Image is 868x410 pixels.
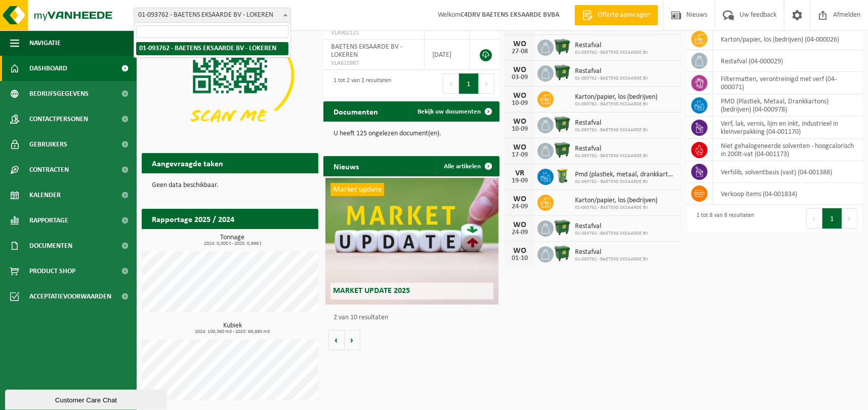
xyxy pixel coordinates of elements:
[574,5,658,25] a: Offerte aanvragen
[147,329,318,334] span: 2024: 109,360 m3 - 2025: 69,880 m3
[575,127,648,133] span: 01-093762 - BAETENS EKSAARDE BV
[436,156,499,176] a: Alle artikelen
[29,132,67,157] span: Gebruikers
[29,106,88,132] span: Contactpersonen
[575,222,648,231] span: Restafval
[575,67,648,76] span: Restafval
[152,182,308,189] p: Geen data beschikbaar.
[479,73,494,94] button: Next
[510,255,530,262] div: 01-10
[575,179,676,185] span: 01-093762 - BAETENS EKSAARDE BV
[510,118,530,126] div: WO
[842,208,858,229] button: Next
[554,116,571,133] img: WB-1100-HPE-GN-01
[142,209,244,229] h2: Rapportage 2025 / 2024
[331,43,402,59] span: BAETENS EKSAARDE BV - LOKEREN
[461,11,559,19] strong: C4DRV BAETENS EKSAARDE BVBA
[328,330,345,350] button: Vorige
[554,245,571,262] img: WB-1100-HPE-GN-01
[510,247,530,255] div: WO
[575,101,657,107] span: 01-093762 - BAETENS EKSAARDE BV
[575,231,648,237] span: 01-093762 - BAETENS EKSAARDE BV
[806,208,822,229] button: Previous
[713,50,863,72] td: restafval (04-000029)
[510,40,530,48] div: WO
[29,56,67,81] span: Dashboard
[443,73,459,94] button: Previous
[29,182,61,208] span: Kalender
[142,153,233,173] h2: Aangevraagde taken
[29,284,111,309] span: Acceptatievoorwaarden
[595,10,653,20] span: Offerte aanvragen
[29,208,68,233] span: Rapportage
[713,94,863,117] td: PMD (Plastiek, Metaal, Drankkartons) (bedrijven) (04-000978)
[510,195,530,203] div: WO
[691,207,754,230] div: 1 tot 8 van 8 resultaten
[147,322,318,334] h3: Kubiek
[334,130,490,137] p: U heeft 125 ongelezen document(en).
[147,234,318,246] h3: Tonnage
[575,145,648,153] span: Restafval
[575,171,676,179] span: Pmd (plastiek, metaal, drankkartons) (bedrijven)
[5,388,169,410] iframe: chat widget
[29,81,89,106] span: Bedrijfsgegevens
[713,161,863,183] td: verfslib, solventbasis (vast) (04-001388)
[713,117,863,139] td: verf, lak, vernis, lijm en inkt, industrieel in kleinverpakking (04-001170)
[554,141,571,159] img: WB-1100-HPE-GN-01
[510,143,530,152] div: WO
[330,183,384,196] span: Market update
[510,152,530,159] div: 17-09
[575,50,648,56] span: 01-093762 - BAETENS EKSAARDE BV
[510,221,530,229] div: WO
[713,72,863,94] td: filtermatten, verontreinigd met verf (04-000071)
[822,208,842,229] button: 1
[333,287,410,295] span: Market update 2025
[134,8,291,22] span: 01-093762 - BAETENS EKSAARDE BV - LOKEREN
[575,205,657,211] span: 01-093762 - BAETENS EKSAARDE BV
[323,101,388,121] h2: Documenten
[510,229,530,236] div: 24-09
[554,219,571,236] img: WB-1100-HPE-GN-01
[425,40,470,70] td: [DATE]
[136,42,288,55] li: 01-093762 - BAETENS EKSAARDE BV - LOKEREN
[510,203,530,210] div: 24-09
[409,101,499,122] a: Bekijk uw documenten
[510,92,530,100] div: WO
[575,256,648,263] span: 01-093762 - BAETENS EKSAARDE BV
[575,248,648,256] span: Restafval
[575,119,648,127] span: Restafval
[510,126,530,133] div: 10-09
[554,38,571,55] img: WB-1100-HPE-GN-01
[325,178,499,305] a: Market update Market update 2025
[331,59,417,67] span: VLA615987
[147,241,318,246] span: 2024: 0,000 t - 2025: 0,698 t
[575,42,648,50] span: Restafval
[713,139,863,161] td: niet gehalogeneerde solventen - hoogcalorisch in 200lt-vat (04-001173)
[510,177,530,184] div: 19-09
[142,9,318,142] img: Download de VHEPlus App
[328,72,391,95] div: 1 tot 2 van 2 resultaten
[331,29,417,37] span: VLA902121
[554,167,571,184] img: WB-0240-HPE-GN-50
[345,330,360,350] button: Volgende
[554,64,571,81] img: WB-1100-HPE-GN-01
[323,156,369,176] h2: Nieuws
[29,258,75,284] span: Product Shop
[575,93,657,101] span: Karton/papier, los (bedrijven)
[29,157,69,182] span: Contracten
[510,169,530,177] div: VR
[575,197,657,205] span: Karton/papier, los (bedrijven)
[575,76,648,82] span: 01-093762 - BAETENS EKSAARDE BV
[334,314,495,321] p: 2 van 10 resultaten
[510,74,530,81] div: 03-09
[459,73,479,94] button: 1
[510,66,530,74] div: WO
[29,30,61,56] span: Navigatie
[134,8,291,23] span: 01-093762 - BAETENS EKSAARDE BV - LOKEREN
[418,108,481,115] span: Bekijk uw documenten
[713,28,863,50] td: karton/papier, los (bedrijven) (04-000026)
[510,48,530,55] div: 27-08
[29,233,72,258] span: Documenten
[510,100,530,107] div: 10-09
